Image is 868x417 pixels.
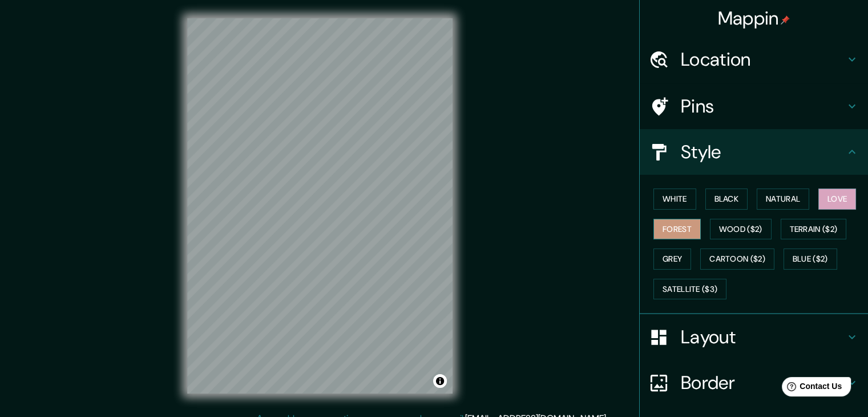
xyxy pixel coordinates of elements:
[640,129,868,175] div: Style
[681,371,845,394] h4: Border
[818,189,856,210] button: Love
[681,141,845,163] h4: Style
[718,7,790,30] h4: Mappin
[433,374,447,388] button: Toggle attribution
[640,37,868,82] div: Location
[681,95,845,118] h4: Pins
[700,248,774,270] button: Cartoon ($2)
[653,279,726,300] button: Satellite ($3)
[681,48,845,71] h4: Location
[784,248,837,270] button: Blue ($2)
[781,15,790,25] img: pin-icon.png
[640,360,868,406] div: Border
[766,372,855,404] iframe: Help widget launcher
[681,326,845,348] h4: Layout
[640,83,868,129] div: Pins
[187,18,453,394] canvas: Map
[653,248,691,270] button: Grey
[781,219,847,240] button: Terrain ($2)
[653,189,696,210] button: White
[710,219,772,240] button: Wood ($2)
[640,314,868,360] div: Layout
[705,189,748,210] button: Black
[653,219,701,240] button: Forest
[757,189,809,210] button: Natural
